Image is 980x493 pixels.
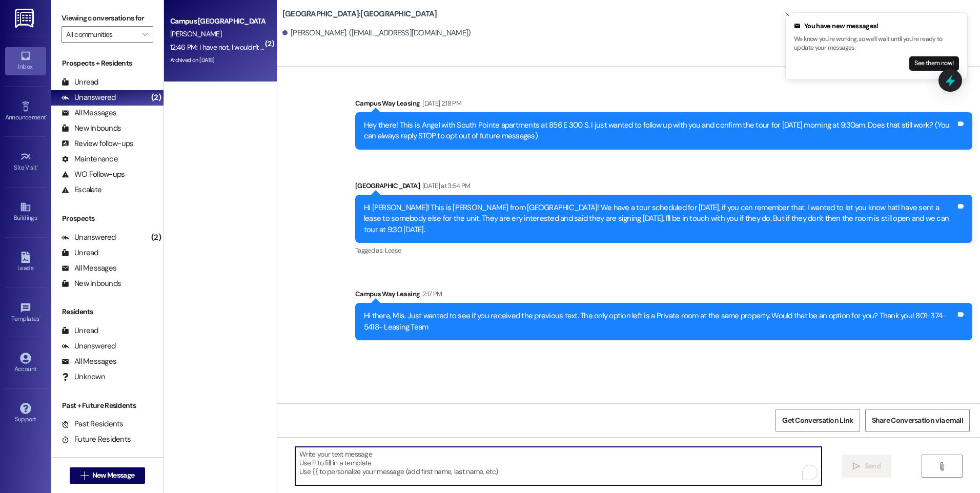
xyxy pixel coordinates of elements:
a: Templates • [5,299,46,327]
button: Close toast [782,9,792,19]
div: Campus Way Leasing [355,98,972,112]
div: All Messages [62,108,116,118]
i:  [852,462,860,470]
span: [PERSON_NAME] [170,29,221,38]
div: Maintenance [62,154,118,165]
div: Escalate [62,184,101,195]
div: Unread [62,248,98,258]
div: (2) [149,230,164,245]
div: Review follow-ups [62,138,133,149]
b: [GEOGRAPHIC_DATA]: [GEOGRAPHIC_DATA] [282,9,437,19]
div: 2:17 PM [420,289,442,299]
div: Hi [PERSON_NAME]! This is [PERSON_NAME] from [GEOGRAPHIC_DATA]! We have a tour scheduled for [DAT... [364,202,956,235]
span: • [39,314,41,321]
div: Prospects [51,213,164,224]
label: Viewing conversations for [62,10,153,26]
div: (2) [149,90,164,106]
i:  [80,471,88,480]
button: Get Conversation Link [775,409,860,432]
button: Share Conversation via email [865,409,970,432]
div: Unread [62,77,98,88]
div: Future Residents [62,434,131,445]
div: Campus [GEOGRAPHIC_DATA] [170,16,265,27]
span: • [46,112,47,119]
span: • [37,162,38,170]
p: We know you're working, so we'll wait until you're ready to update your messages. [794,35,959,53]
div: WO Follow-ups [62,169,125,180]
div: [DATE] 2:18 PM [420,98,461,109]
i:  [938,462,946,470]
span: Get Conversation Link [782,415,853,426]
div: You have new messages! [794,21,959,31]
a: Account [5,350,46,377]
a: Support [5,400,46,427]
i:  [142,30,148,38]
a: Buildings [5,198,46,226]
span: Send [865,461,881,471]
div: Past + Future Residents [51,400,164,411]
div: All Messages [62,263,116,274]
div: Hey there! This is Angel with South Pointe apartments at 856 E 300 S. I just wanted to follow up ... [364,120,956,142]
button: See them now! [909,56,959,71]
span: Lease [385,246,401,255]
a: Leads [5,249,46,276]
div: Past Residents [62,419,124,429]
div: [DATE] at 3:54 PM [420,180,471,191]
span: New Message [92,470,134,481]
div: Unanswered [62,232,116,243]
a: Inbox [5,47,46,75]
div: Unknown [62,372,105,382]
div: New Inbounds [62,278,121,289]
button: New Message [70,467,146,484]
a: Site Visit • [5,148,46,176]
div: Unread [62,325,98,336]
div: Prospects + Residents [51,58,164,69]
button: Send [842,455,891,478]
div: Hi there, Mis. Just wanted to see if you received the previous text. The only option left is a Pr... [364,311,956,333]
div: 12:46 PM: I have not, I wouldn't be able to move in until October with my schedule during September. [170,43,467,52]
div: Campus Way Leasing [355,289,972,303]
div: [GEOGRAPHIC_DATA] [355,180,972,195]
img: ResiDesk Logo [15,9,36,28]
div: Archived on [DATE] [169,54,266,67]
input: All communities [66,26,137,43]
div: [PERSON_NAME]. ([EMAIL_ADDRESS][DOMAIN_NAME]) [282,28,471,38]
div: All Messages [62,356,116,367]
div: Unanswered [62,92,116,103]
div: Tagged as: [355,243,972,258]
textarea: To enrich screen reader interactions, please activate Accessibility in Grammarly extension settings [295,447,821,485]
div: Unanswered [62,341,116,352]
div: New Inbounds [62,123,121,134]
span: Share Conversation via email [872,415,963,426]
div: Residents [51,306,164,317]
